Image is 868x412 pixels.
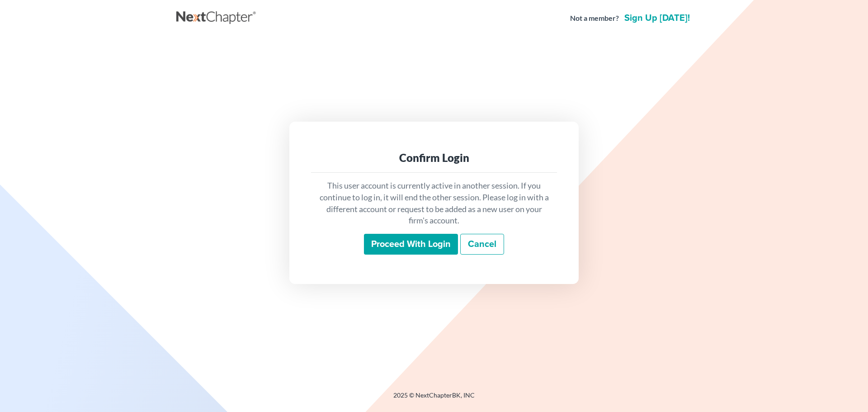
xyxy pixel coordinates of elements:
[460,234,504,255] a: Cancel
[364,234,458,255] input: Proceed with login
[176,391,692,407] div: 2025 © NextChapterBK, INC
[570,13,619,24] strong: Not a member?
[623,14,692,23] a: Sign up [DATE]!
[318,180,550,227] p: This user account is currently active in another session. If you continue to log in, it will end ...
[318,151,550,165] div: Confirm Login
